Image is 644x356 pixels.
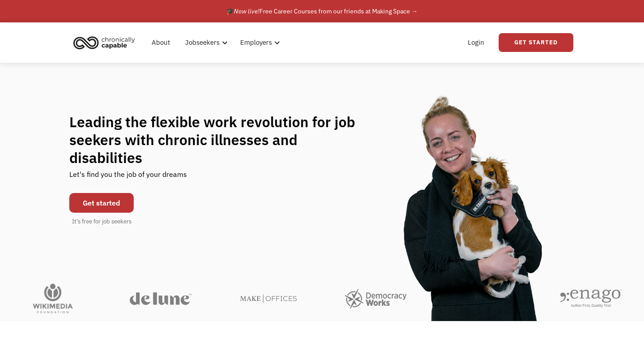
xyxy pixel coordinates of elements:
[226,6,418,17] div: 🎓 Free Career Courses from our friends at Making Space →
[240,37,272,48] div: Employers
[235,28,283,57] div: Employers
[185,37,220,48] div: Jobseekers
[180,28,230,57] div: Jobseekers
[146,28,175,57] a: About
[234,7,259,15] em: Now live!
[499,33,573,52] a: Get Started
[69,193,134,213] a: Get started
[72,217,131,226] div: It's free for job seekers
[71,33,138,52] img: Chronically Capable logo
[71,33,142,52] a: home
[462,28,490,57] a: Login
[69,113,373,167] h1: Leading the flexible work revolution for job seekers with chronic illnesses and disabilities
[69,167,187,189] div: Let's find you the job of your dreams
